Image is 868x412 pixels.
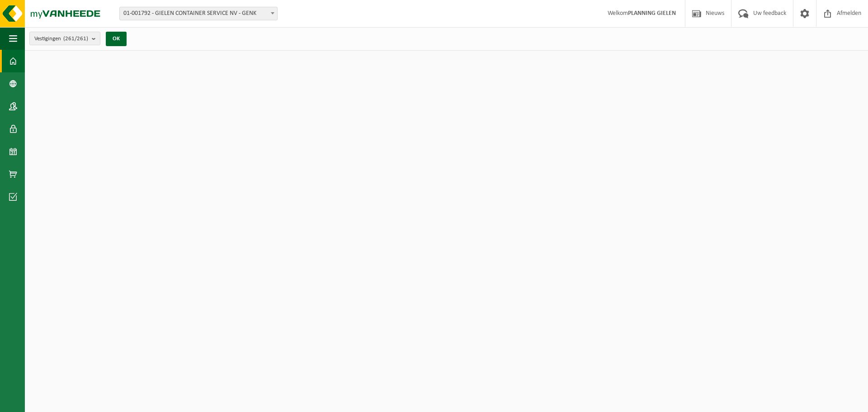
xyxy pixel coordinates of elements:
count: (261/261) [63,36,88,42]
span: 01-001792 - GIELEN CONTAINER SERVICE NV - GENK [119,7,278,20]
button: OK [106,32,127,46]
span: 01-001792 - GIELEN CONTAINER SERVICE NV - GENK [120,7,277,20]
strong: PLANNING GIELEN [628,10,676,17]
span: Vestigingen [34,32,88,46]
button: Vestigingen(261/261) [29,32,100,45]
